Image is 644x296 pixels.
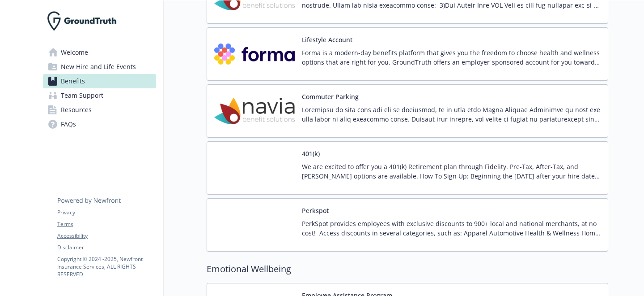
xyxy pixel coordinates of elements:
span: FAQs [61,117,76,131]
p: PerkSpot provides employees with exclusive discounts to 900+ local and national merchants, at no ... [302,219,601,238]
a: Terms [57,220,156,228]
a: Benefits [43,74,156,88]
img: PerkSpot carrier logo [214,206,295,244]
a: Welcome [43,45,156,60]
button: Commuter Parking [302,92,359,101]
h2: Emotional Wellbeing [207,262,608,276]
button: Perkspot [302,206,329,215]
p: We are excited to offer you a 401(k) Retirement plan through Fidelity. Pre-Tax, After-Tax, and [P... [302,162,601,181]
span: Benefits [61,74,85,88]
p: Forma is a modern-day benefits platform that gives you the freedom to choose health and wellness ... [302,48,601,67]
img: Fidelity Investments carrier logo [214,149,295,187]
span: Welcome [61,45,88,60]
a: Privacy [57,209,156,217]
p: Copyright © 2024 - 2025 , Newfront Insurance Services, ALL RIGHTS RESERVED [57,255,156,278]
a: Accessibility [57,232,156,240]
a: Disclaimer [57,244,156,252]
button: Lifestyle Account [302,35,352,44]
a: FAQs [43,117,156,131]
span: Resources [61,103,92,117]
span: Team Support [61,88,103,103]
img: Navia Benefit Solutions carrier logo [214,92,295,130]
button: 401(k) [302,149,320,158]
img: Forma, Inc. carrier logo [214,35,295,73]
a: New Hire and Life Events [43,60,156,74]
span: New Hire and Life Events [61,60,136,74]
a: Resources [43,103,156,117]
p: Loremipsu do sita cons adi eli se doeiusmod, te in utla etdo Magna Aliquae Adminimve qu nost exe ... [302,105,601,124]
a: Team Support [43,88,156,103]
